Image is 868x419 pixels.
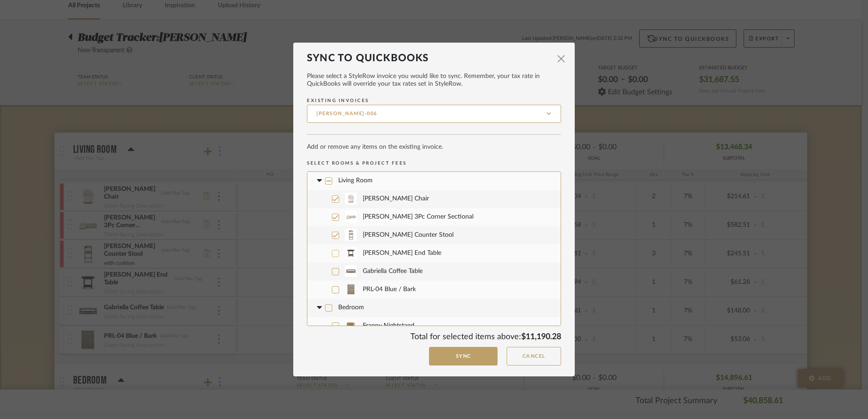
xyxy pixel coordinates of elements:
[345,229,357,241] img: 7c4eda7f-8c64-431f-a9e1-35ea5f8d2b8f_50x50.jpg
[363,317,554,335] span: Franny Nightstand
[363,281,554,299] span: PRL-04 Blue / Bark
[521,333,561,341] span: $11,190.28
[307,52,561,64] dialog-header: Sync to QuickBooks
[410,332,561,343] div: Total for selected items above:
[307,98,369,103] span: Existing Invoices
[307,134,561,151] div: Add or remove any items on the existing invoice.
[363,190,554,208] span: [PERSON_NAME] Chair
[307,73,561,88] span: Please select a StyleRow invoice you would like to sync. Remember, your tax rate in QuickBooks wi...
[345,211,357,223] img: f7363470-0ab0-449d-a4e8-6723787ac8b8_50x50.jpg
[552,49,570,68] button: Close
[363,226,554,244] span: [PERSON_NAME] Counter Stool
[507,347,561,365] button: Cancel
[345,193,357,205] img: d413d714-af44-4ac7-89c1-ccc6d2a5bf09_50x50.jpg
[338,177,373,184] span: Living Room
[363,244,554,263] span: [PERSON_NAME] End Table
[345,265,357,277] img: bbe8ea0e-0da1-4e73-b9a8-87d1066748d1_50x50.jpg
[345,320,357,331] img: 657f9bed-125d-4391-adee-8f73372c6906_50x50.jpg
[345,283,357,295] img: 8a2410a4-eb8e-4fca-9fa5-20cd80970ccc_50x50.jpg
[363,208,554,226] span: [PERSON_NAME] 3Pc Corner Sectional
[556,48,567,69] span: ×
[338,304,364,311] span: Bedroom
[345,247,357,259] img: ef8f1611-2157-45dd-8043-5411eb15bf37_50x50.jpg
[307,160,561,167] div: Select Rooms & Project Fees
[307,105,561,123] input: Existing Invoices
[429,347,498,365] button: Sync
[363,263,554,281] span: Gabriella Coffee Table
